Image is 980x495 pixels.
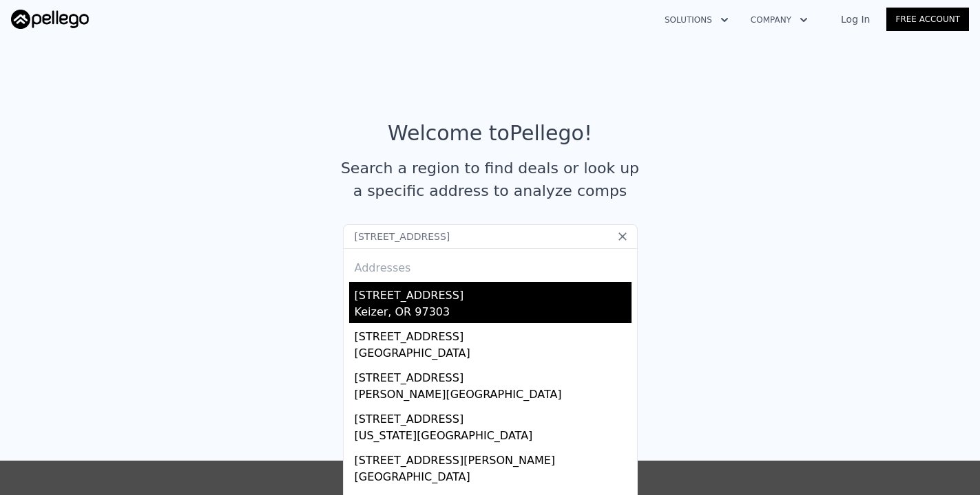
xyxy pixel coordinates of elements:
[336,157,645,202] div: Search a region to find deals or look up a specific address to analyze comps
[355,364,632,386] div: [STREET_ADDRESS]
[355,282,632,304] div: [STREET_ADDRESS]
[349,249,632,282] div: Addresses
[355,304,632,323] div: Keizer, OR 97303
[355,406,632,428] div: [STREET_ADDRESS]
[355,323,632,345] div: [STREET_ADDRESS]
[355,345,632,364] div: [GEOGRAPHIC_DATA]
[11,10,89,29] img: Pellego
[654,8,740,32] button: Solutions
[886,8,969,31] a: Free Account
[355,386,632,406] div: [PERSON_NAME][GEOGRAPHIC_DATA]
[388,121,592,146] div: Welcome to Pellego !
[824,12,886,26] a: Log In
[355,428,632,447] div: [US_STATE][GEOGRAPHIC_DATA]
[740,8,819,32] button: Company
[343,224,638,249] input: Search an address or region...
[355,447,632,469] div: [STREET_ADDRESS][PERSON_NAME]
[355,469,632,488] div: [GEOGRAPHIC_DATA]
